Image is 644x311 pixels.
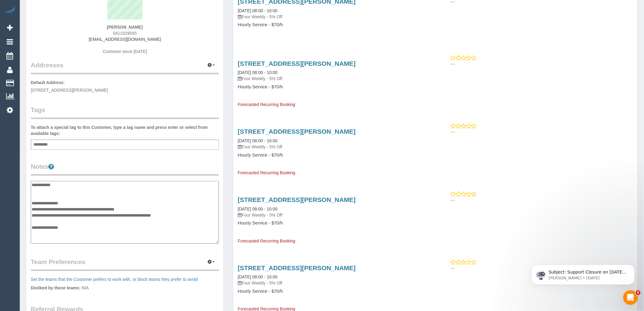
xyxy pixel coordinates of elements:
[238,14,431,20] p: Four Weekly - 5% Off
[238,138,277,143] a: [DATE] 08:00 - 10:00
[31,124,219,136] label: To attach a special tag to this Customer, type a tag name and press enter or select from availabl...
[238,8,277,13] a: [DATE] 08:00 - 10:00
[82,285,89,290] span: N/A
[238,153,431,158] h4: Hourly Service - $70/h
[238,76,431,82] p: Four Weekly - 5% Off
[238,70,277,75] a: [DATE] 08:00 - 10:00
[238,170,295,175] span: Forecasted Recurring Booking
[451,61,633,67] p: ---
[238,128,355,135] a: [STREET_ADDRESS][PERSON_NAME]
[238,60,355,67] a: [STREET_ADDRESS][PERSON_NAME]
[238,239,295,243] span: Forecasted Recurring Booking
[238,196,355,203] a: [STREET_ADDRESS][PERSON_NAME]
[31,80,65,86] label: Default Address:
[31,162,219,176] legend: Notes
[238,144,431,150] p: Four Weekly - 5% Off
[238,264,355,271] a: [STREET_ADDRESS][PERSON_NAME]
[113,31,137,36] span: 0411929045
[4,6,16,15] img: Automaid Logo
[238,280,431,286] p: Four Weekly - 5% Off
[636,290,641,295] span: 9
[238,289,431,294] h4: Hourly Service - $70/h
[451,265,633,271] p: ---
[31,277,198,282] a: Set the teams that the Customer prefers to work with, or block teams they prefer to avoid
[623,290,638,305] iframe: Intercom live chat
[107,25,142,30] strong: [PERSON_NAME]
[451,197,633,203] p: ---
[238,212,431,218] p: Four Weekly - 5% Off
[238,102,295,107] span: Forecasted Recurring Booking
[89,37,161,42] a: [EMAIL_ADDRESS][DOMAIN_NAME]
[103,49,147,54] span: Customer since [DATE]
[31,257,219,271] legend: Team Preferences
[31,285,80,291] label: Disliked by these teams:
[31,88,108,93] span: [STREET_ADDRESS][PERSON_NAME]
[238,221,431,226] h4: Hourly Service - $70/h
[238,22,431,27] h4: Hourly Service - $70/h
[238,84,431,90] h4: Hourly Service - $70/h
[238,207,277,211] a: [DATE] 08:00 - 10:00
[451,129,633,135] p: ---
[31,105,219,119] legend: Tags
[238,274,277,279] a: [DATE] 08:00 - 10:00
[522,252,644,295] iframe: Intercom notifications message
